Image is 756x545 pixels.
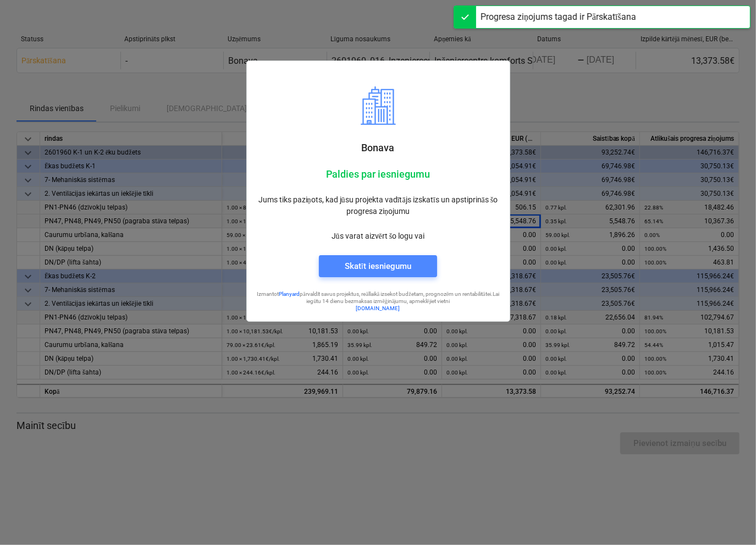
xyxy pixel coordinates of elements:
[356,305,400,311] a: [DOMAIN_NAME]
[256,194,501,217] p: Jums tiks paziņots, kad jūsu projekta vadītājs izskatīs un apstiprinās šo progresa ziņojumu
[481,10,636,24] div: Progresa ziņojums tagad ir Pārskatīšana
[319,255,437,277] button: Skatīt iesniegumu
[256,141,501,155] p: Bonava
[345,259,411,273] div: Skatīt iesniegumu
[256,230,501,242] p: Jūs varat aizvērt šo logu vai
[279,291,300,297] a: Planyard
[256,290,501,305] p: Izmantot pārvaldīt savus projektus, reāllaikā izsekot budžetam, prognozēm un rentabilitātei. Lai ...
[256,168,501,181] p: Paldies par iesniegumu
